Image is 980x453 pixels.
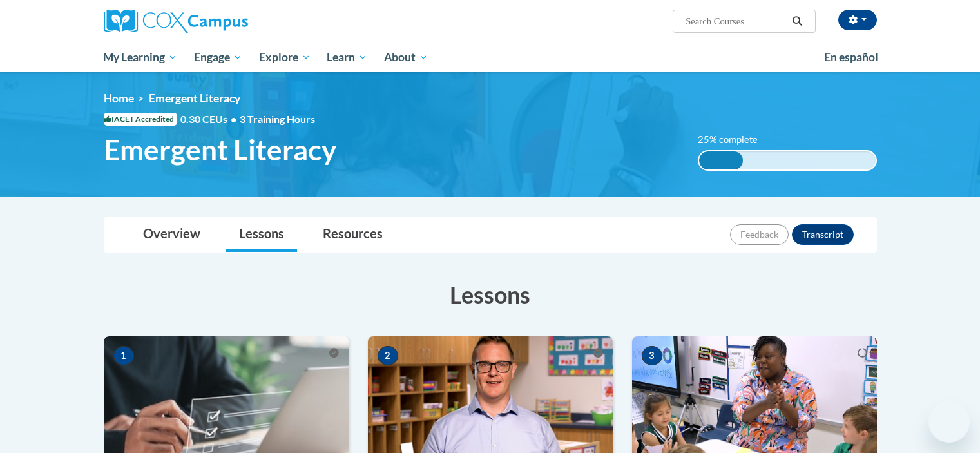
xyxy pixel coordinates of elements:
[226,218,297,252] a: Lessons
[310,218,396,252] a: Resources
[113,346,134,365] span: 1
[104,278,877,311] h3: Lessons
[104,10,349,33] a: Cox Campus
[104,92,134,105] a: Home
[84,43,896,72] div: Main menu
[180,112,240,126] span: 0.30 CEUs
[384,50,428,65] span: About
[194,50,242,65] span: Engage
[791,17,803,26] i: 
[186,43,251,72] a: Engage
[104,113,177,126] span: IACET Accredited
[95,43,186,72] a: My Learning
[787,14,807,29] button: Search
[698,133,772,147] label: 25% complete
[730,224,789,245] button: Feedback
[378,346,398,365] span: 2
[103,50,177,65] span: My Learning
[149,92,240,105] span: Emergent Literacy
[259,50,311,65] span: Explore
[231,113,236,125] span: •
[684,14,787,29] input: Search Courses
[376,43,436,72] a: About
[792,224,854,245] button: Transcript
[816,44,887,71] a: En español
[104,10,248,33] img: Cox Campus
[327,50,367,65] span: Learn
[699,151,743,169] div: 25% complete
[838,10,877,30] button: Account Settings
[642,346,662,365] span: 3
[824,50,878,64] span: En español
[318,43,376,72] a: Learn
[130,218,213,252] a: Overview
[240,113,315,125] span: 3 Training Hours
[104,133,336,167] span: Emergent Literacy
[251,43,319,72] a: Explore
[928,401,970,443] iframe: Button to launch messaging window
